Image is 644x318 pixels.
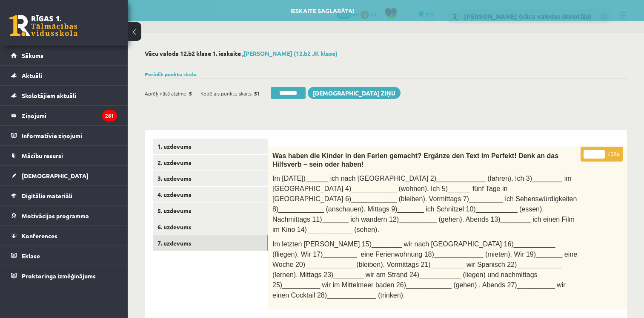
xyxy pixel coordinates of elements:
legend: Ziņojumi [22,106,117,125]
span: Konferences [22,232,57,240]
a: [DEMOGRAPHIC_DATA] ziņu [308,87,401,99]
a: Sākums [11,46,117,65]
a: Eklase [11,246,117,266]
span: Proktoringa izmēģinājums [22,272,96,280]
span: Im [DATE])______ ich nach [GEOGRAPHIC_DATA] 2)_____________ (fahren). Ich 3)________ im [GEOGRAPH... [272,175,577,233]
span: 51 [254,87,260,100]
a: Skolotājiem aktuāli [11,86,117,105]
legend: Informatīvie ziņojumi [22,126,117,145]
span: Im letzten [PERSON_NAME] 15)________ wir nach [GEOGRAPHIC_DATA] 16)___________ (fliegen). Wir 17)... [272,240,577,299]
a: [DEMOGRAPHIC_DATA] [11,166,117,185]
span: Kopējais punktu skaits: [200,87,253,100]
a: 6. uzdevums [153,219,268,235]
a: 2. uzdevums [153,155,268,171]
span: Aktuāli [22,72,42,79]
span: Was haben die Kinder in den Ferien gemacht? Ergänze den Text im Perfekt! Denk an das Hilfsverb – ... [272,152,558,168]
a: Proktoringa izmēģinājums [11,266,117,286]
span: Sākums [22,52,43,59]
i: 261 [102,110,117,121]
a: 3. uzdevums [153,171,268,186]
a: 5. uzdevums [153,203,268,219]
span: Aprēķinātā atzīme: [145,87,188,100]
a: Digitālie materiāli [11,186,117,205]
p: / 28p [581,147,623,162]
span: Digitālie materiāli [22,192,72,199]
a: [PERSON_NAME] (12.b2 JK klase) [243,49,338,57]
a: 4. uzdevums [153,187,268,202]
a: Ziņojumi261 [11,106,117,125]
a: 7. uzdevums [153,235,268,251]
span: [DEMOGRAPHIC_DATA] [22,172,89,179]
a: Aktuāli [11,66,117,85]
h2: Vācu valoda 12.b2 klase 1. ieskaite , [145,50,627,57]
a: Mācību resursi [11,146,117,165]
span: Skolotājiem aktuāli [22,92,76,99]
a: Informatīvie ziņojumi [11,126,117,145]
a: 1. uzdevums [153,139,268,154]
a: Motivācijas programma [11,206,117,225]
span: Eklase [22,252,40,260]
span: Mācību resursi [22,152,63,159]
span: 5 [189,87,192,100]
a: Konferences [11,226,117,246]
a: Rīgas 1. Tālmācības vidusskola [9,15,77,36]
a: Parādīt punktu skalu [145,71,197,78]
span: Motivācijas programma [22,212,89,220]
